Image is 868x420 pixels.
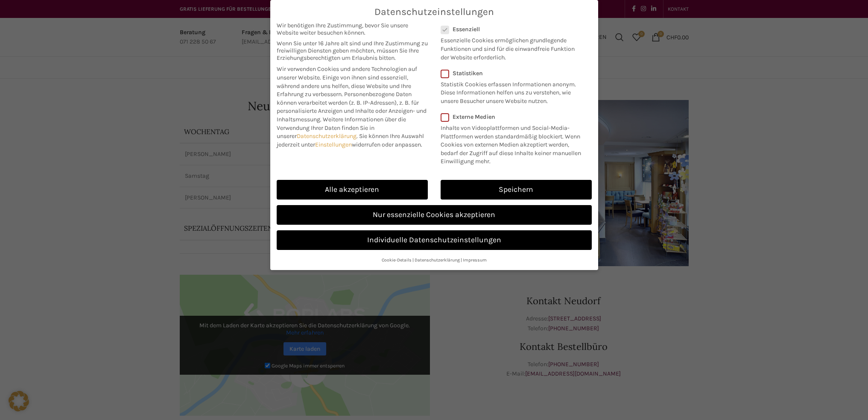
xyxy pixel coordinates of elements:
label: Essenziell [441,26,581,33]
span: Wenn Sie unter 16 Jahre alt sind und Ihre Zustimmung zu freiwilligen Diensten geben möchten, müss... [277,40,428,62]
span: Sie können Ihre Auswahl jederzeit unter widerrufen oder anpassen. [277,132,424,148]
a: Einstellungen [315,141,352,148]
a: Individuelle Datenschutzeinstellungen [277,230,592,250]
a: Cookie-Details [382,257,412,263]
a: Datenschutzerklärung [415,257,460,263]
span: Wir verwenden Cookies und andere Technologien auf unserer Website. Einige von ihnen sind essenzie... [277,65,417,98]
span: Weitere Informationen über die Verwendung Ihrer Daten finden Sie in unserer . [277,116,406,140]
a: Nur essenzielle Cookies akzeptieren [277,205,592,225]
span: Personenbezogene Daten können verarbeitet werden (z. B. IP-Adressen), z. B. für personalisierte A... [277,91,427,123]
span: Wir benötigen Ihre Zustimmung, bevor Sie unsere Website weiter besuchen können. [277,22,428,36]
a: Alle akzeptieren [277,180,428,200]
a: Speichern [441,180,592,200]
p: Statistik Cookies erfassen Informationen anonym. Diese Informationen helfen uns zu verstehen, wie... [441,77,581,106]
span: Datenschutzeinstellungen [374,6,494,18]
a: Impressum [463,257,487,263]
label: Externe Medien [441,113,586,120]
a: Datenschutzerklärung [297,132,357,140]
p: Inhalte von Videoplattformen und Social-Media-Plattformen werden standardmäßig blockiert. Wenn Co... [441,120,586,166]
p: Essenzielle Cookies ermöglichen grundlegende Funktionen und sind für die einwandfreie Funktion de... [441,33,581,62]
label: Statistiken [441,70,581,77]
